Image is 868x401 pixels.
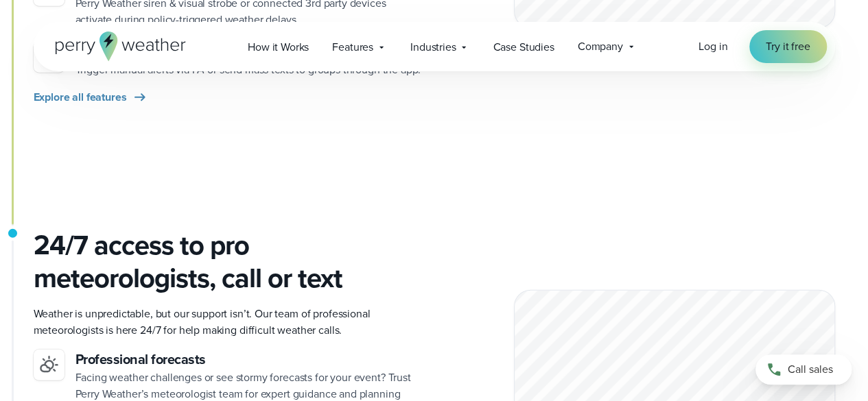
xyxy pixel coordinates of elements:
[34,89,127,106] span: Explore all features
[766,38,810,55] span: Try it free
[481,33,565,61] a: Case Studies
[578,38,623,55] span: Company
[699,38,727,55] a: Log in
[749,30,826,63] a: Try it free
[699,38,727,54] span: Log in
[788,361,833,378] span: Call sales
[75,350,423,369] h4: Professional forecasts
[332,39,373,56] span: Features
[34,89,149,106] a: Explore all features
[755,354,852,385] a: Call sales
[493,39,554,56] span: Case Studies
[34,229,423,295] h3: 24/7 access to pro meteorologists, call or text
[248,39,309,56] span: How it Works
[236,33,320,61] a: How it Works
[34,306,423,339] p: Weather is unpredictable, but our support isn’t. Our team of professional meteorologists is here ...
[410,39,456,56] span: Industries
